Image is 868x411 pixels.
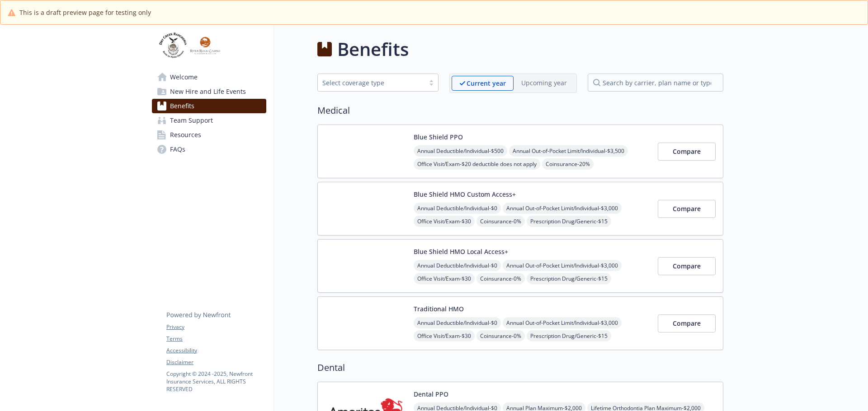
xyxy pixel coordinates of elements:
span: Annual Deductible/Individual - $0 [414,317,501,328]
span: Office Visit/Exam - $20 deductible does not apply [414,158,540,170]
img: Blue Shield of California carrier logo [325,189,406,228]
span: Team Support [170,113,213,128]
span: Benefits [170,99,194,113]
span: Coinsurance - 20% [542,158,594,170]
p: Copyright © 2024 - 2025 , Newfront Insurance Services, ALL RIGHTS RESERVED [166,370,266,393]
a: FAQs [152,142,266,157]
img: Kaiser Permanente Insurance Company carrier logo [325,304,406,342]
span: New Hire and Life Events [170,84,246,99]
span: Annual Out-of-Pocket Limit/Individual - $3,000 [503,260,622,271]
span: Annual Out-of-Pocket Limit/Individual - $3,000 [503,317,622,328]
span: Office Visit/Exam - $30 [414,330,475,342]
span: Compare [673,147,701,156]
span: Coinsurance - 0% [476,273,525,284]
span: Annual Deductible/Individual - $0 [414,203,501,214]
a: Team Support [152,113,266,128]
span: Compare [673,319,701,328]
a: Resources [152,128,266,142]
span: Compare [673,262,701,270]
a: Welcome [152,70,266,84]
h1: Benefits [337,36,409,63]
a: Benefits [152,99,266,113]
p: Upcoming year [521,78,567,88]
span: Office Visit/Exam - $30 [414,216,475,227]
a: Disclaimer [166,358,266,366]
span: Prescription Drug/Generic - $15 [527,216,611,227]
span: Coinsurance - 0% [476,330,525,342]
button: Dental PPO [414,389,448,399]
p: Current year [467,79,506,88]
img: Blue Shield of California carrier logo [325,247,406,285]
a: Accessibility [166,346,266,355]
span: Compare [673,204,701,213]
button: Traditional HMO [414,304,464,314]
button: Compare [658,143,716,161]
span: Annual Deductible/Individual - $500 [414,145,507,157]
span: Welcome [170,70,198,84]
span: FAQs [170,142,185,157]
a: New Hire and Life Events [152,84,266,99]
span: Upcoming year [514,76,575,91]
a: Privacy [166,323,266,331]
span: Coinsurance - 0% [476,216,525,227]
span: Annual Deductible/Individual - $0 [414,260,501,271]
button: Blue Shield PPO [414,132,463,142]
span: Prescription Drug/Generic - $15 [527,273,611,284]
button: Blue Shield HMO Custom Access+ [414,189,516,199]
input: search by carrier, plan name or type [588,74,723,92]
span: Annual Out-of-Pocket Limit/Individual - $3,500 [509,145,628,157]
span: This is a draft preview page for testing only [19,8,151,17]
span: Annual Out-of-Pocket Limit/Individual - $3,000 [503,203,622,214]
img: Blue Shield of California carrier logo [325,132,406,171]
h2: Dental [317,361,723,374]
button: Compare [658,200,716,218]
h2: Medical [317,104,723,117]
div: Select coverage type [322,78,420,88]
button: Blue Shield HMO Local Access+ [414,247,508,256]
button: Compare [658,257,716,275]
button: Compare [658,314,716,332]
a: Terms [166,335,266,343]
span: Prescription Drug/Generic - $15 [527,330,611,342]
span: Office Visit/Exam - $30 [414,273,475,284]
span: Resources [170,128,201,142]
